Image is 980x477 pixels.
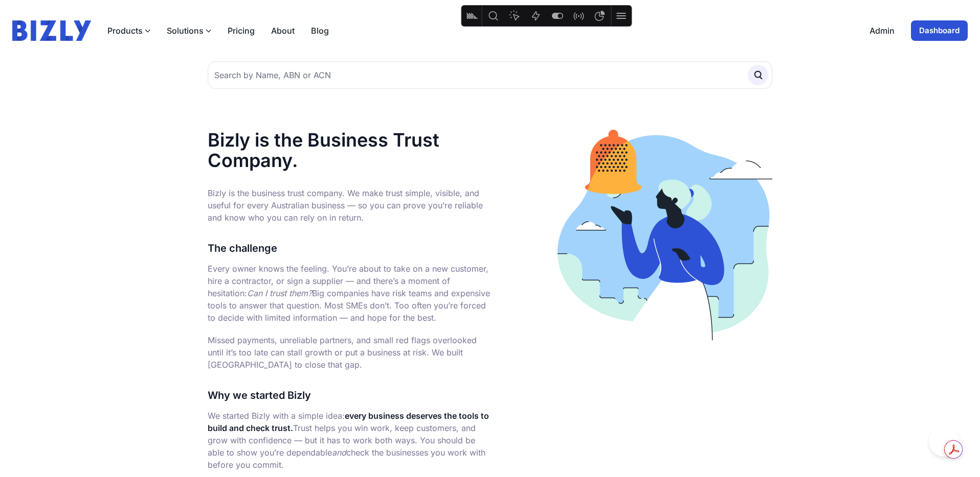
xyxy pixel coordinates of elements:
[228,25,255,37] a: Pricing
[208,130,490,171] h1: Bizly is the Business Trust Company.
[208,334,490,371] p: Missed payments, unreliable partners, and small red flags overlooked until it’s too late can stal...
[208,187,490,224] p: Bizly is the business trust company. We make trust simple, visible, and useful for every Australi...
[311,25,329,37] a: Blog
[271,25,295,37] a: About
[911,20,968,41] a: Dashboard
[208,410,490,471] p: We started Bizly with a simple idea: Trust helps you win work, keep customers, and grow with conf...
[208,61,772,89] input: Search by Name, ABN or ACN
[208,263,490,324] p: Every owner knows the feeling. You’re about to take on a new customer, hire a contractor, or sign...
[332,447,346,458] em: and
[208,387,490,403] h3: Why we started Bizly
[870,25,895,37] a: Admin
[167,25,211,37] button: Solutions
[208,240,490,256] h3: The challenge
[208,411,489,433] strong: every business deserves the tools to build and check trust.
[247,288,312,298] em: Can I trust them?
[107,25,150,37] button: Products
[929,426,960,457] iframe: Toggle Customer Support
